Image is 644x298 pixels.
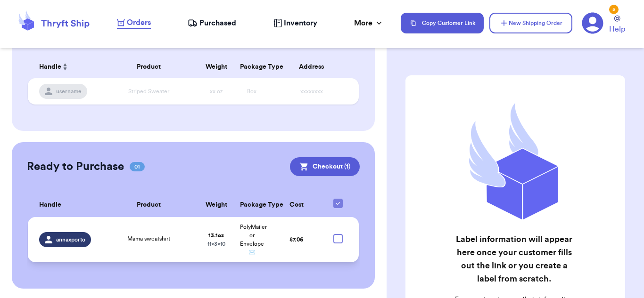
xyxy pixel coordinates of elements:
button: Checkout (1) [290,157,360,176]
a: 5 [582,12,603,34]
span: Handle [39,62,61,72]
th: Weight [198,56,234,78]
button: Sort ascending [61,61,69,72]
th: Weight [198,193,234,217]
a: Orders [117,17,151,29]
th: Product [99,56,198,78]
h2: Label information will appear here once your customer fills out the link or you create a label fr... [454,233,575,285]
span: Orders [127,17,151,28]
span: Handle [39,200,61,210]
th: Package Type [234,56,270,78]
span: Inventory [284,17,317,29]
span: Striped Sweater [128,89,169,94]
span: annaxporto [56,236,85,243]
span: $ 7.06 [289,237,303,242]
th: Cost [270,193,323,217]
span: Box [247,89,256,94]
span: Mama sweatshirt [127,236,170,242]
span: xxxxxxxx [300,89,323,94]
span: 01 [130,162,145,171]
strong: 13.1 oz [208,233,224,238]
button: New Shipping Order [489,13,572,33]
span: 11 x 3 x 10 [207,241,225,247]
th: Address [270,56,359,78]
a: Inventory [273,17,317,29]
div: 5 [609,5,619,14]
a: Purchased [188,17,236,29]
th: Product [99,193,198,217]
h2: Ready to Purchase [27,159,124,174]
a: Help [609,16,625,35]
span: Help [609,24,625,35]
button: Copy Customer Link [401,13,484,33]
th: Package Type [234,193,270,217]
span: xx oz [210,89,223,94]
span: username [56,88,82,95]
span: Purchased [199,17,236,29]
div: More [354,17,384,29]
span: PolyMailer or Envelope ✉️ [240,224,267,255]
